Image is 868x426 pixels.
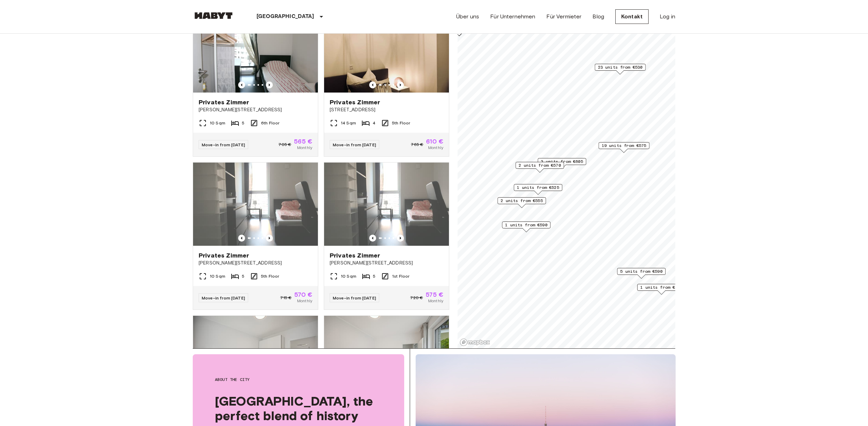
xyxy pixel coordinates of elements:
span: 705 € [278,141,291,148]
div: Map marker [595,64,646,75]
button: Previous image [266,235,273,242]
span: Monthly [428,298,443,304]
div: Map marker [637,284,686,295]
a: Marketing picture of unit DE-01-002-005-01HFPrevious imagePrevious imagePrivates Zimmer[STREET_AD... [324,9,449,157]
span: 10 Sqm [210,120,225,126]
img: Marketing picture of unit DE-01-302-017-01 [193,9,318,93]
span: Move-in from [DATE] [202,295,245,301]
span: 5th Floor [261,273,279,279]
div: Map marker [538,158,586,169]
span: 610 € [426,138,443,145]
a: Blog [592,12,604,21]
img: Habyt [193,12,234,19]
a: Über uns [456,12,479,21]
div: Map marker [617,268,666,279]
span: [STREET_ADDRESS] [330,106,443,113]
button: Previous image [369,81,376,88]
span: Privates Zimmer [199,251,249,260]
a: Marketing picture of unit DE-01-302-017-01Previous imagePrevious imagePrivates Zimmer[PERSON_NAME... [193,9,318,157]
span: 6th Floor [261,120,279,126]
span: [PERSON_NAME][STREET_ADDRESS] [199,260,312,267]
span: Monthly [428,145,443,151]
button: Previous image [397,81,404,88]
span: 1 units from €590 [505,222,547,228]
button: Previous image [397,235,404,242]
span: 19 units from €575 [602,142,646,149]
span: 5 units from €590 [620,268,662,275]
span: 2 units from €555 [501,198,543,204]
div: Map marker [502,221,550,232]
span: Privates Zimmer [330,251,380,260]
span: 5 [242,120,244,126]
div: Map marker [514,184,562,195]
a: Für Vermieter [546,12,581,21]
span: 570 € [294,292,312,298]
span: 765 € [411,141,423,148]
span: 23 units from €530 [598,64,643,70]
span: 1 units from €525 [517,184,559,191]
div: Map marker [515,162,564,173]
div: Map marker [497,197,546,208]
span: 4 [373,120,375,126]
span: Move-in from [DATE] [333,295,376,301]
span: Move-in from [DATE] [202,142,245,147]
span: [PERSON_NAME][STREET_ADDRESS] [330,260,443,267]
span: [PERSON_NAME][STREET_ADDRESS] [199,106,312,113]
span: 565 € [294,138,312,145]
button: Previous image [266,81,273,88]
span: 5 [242,273,244,279]
span: 5 [373,273,375,279]
span: 1st Floor [392,273,409,279]
span: 1 units from €565 [640,284,683,290]
span: 10 Sqm [210,273,225,279]
img: Marketing picture of unit DE-01-002-005-01HF [324,9,449,93]
span: 14 Sqm [341,120,356,126]
button: Previous image [369,235,376,242]
a: Marketing picture of unit DE-01-302-014-02Previous imagePrevious imagePrivates Zimmer[PERSON_NAME... [193,162,318,310]
span: 715 € [280,295,292,301]
span: Move-in from [DATE] [333,142,376,147]
span: 5th Floor [392,120,410,126]
img: Marketing picture of unit DE-01-302-004-02 [324,163,449,246]
button: Previous image [238,81,245,88]
a: Für Unternehmen [490,12,535,21]
span: Monthly [297,145,312,151]
img: Marketing picture of unit DE-01-260-014-01 [193,316,318,399]
img: Marketing picture of unit DE-01-260-021-05 [324,316,449,399]
div: Map marker [599,142,650,153]
span: About the city [215,376,382,383]
a: Log in [660,12,675,21]
span: 575 € [426,292,443,298]
span: Privates Zimmer [199,98,249,106]
a: Kontakt [615,9,649,24]
span: 10 Sqm [341,273,356,279]
span: Privates Zimmer [330,98,380,106]
span: Monthly [297,298,312,304]
span: 2 units from €570 [519,162,561,168]
p: [GEOGRAPHIC_DATA] [257,12,314,21]
button: Previous image [238,235,245,242]
img: Marketing picture of unit DE-01-302-014-02 [193,163,318,246]
span: 720 € [410,295,423,301]
span: 3 units from €605 [541,158,583,165]
a: Mapbox logo [460,338,490,346]
a: Marketing picture of unit DE-01-302-004-02Previous imagePrevious imagePrivates Zimmer[PERSON_NAME... [324,162,449,310]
